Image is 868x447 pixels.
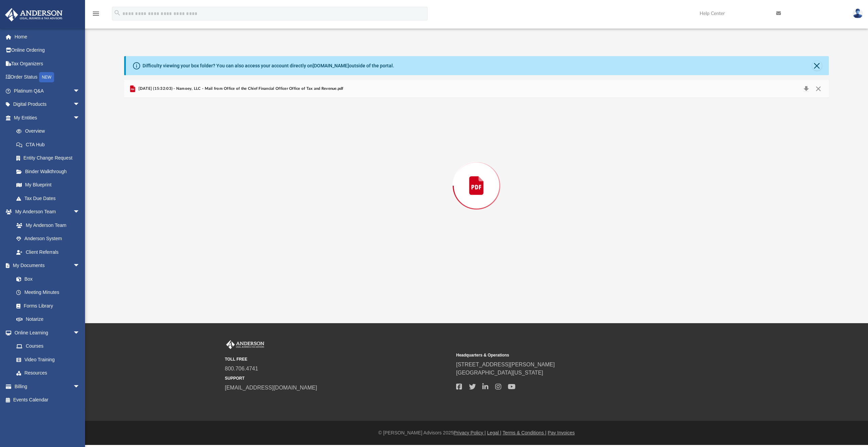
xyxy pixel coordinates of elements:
span: arrow_drop_down [73,111,87,125]
img: Anderson Advisors Platinum Portal [3,8,65,21]
div: Difficulty viewing your box folder? You can also access your account directly on outside of the p... [143,62,394,69]
a: [EMAIL_ADDRESS][DOMAIN_NAME] [225,385,317,391]
a: Order StatusNEW [5,70,90,84]
a: My Anderson Teamarrow_drop_down [5,205,87,219]
span: arrow_drop_down [73,98,87,112]
a: Digital Productsarrow_drop_down [5,98,90,111]
a: Tax Organizers [5,57,90,70]
a: [GEOGRAPHIC_DATA][US_STATE] [456,370,543,376]
a: Forms Library [10,299,83,313]
a: [DOMAIN_NAME] [313,63,349,68]
a: My Entitiesarrow_drop_down [5,111,90,125]
a: Binder Walkthrough [10,165,90,178]
a: Overview [10,125,90,138]
a: Terms & Conditions | [503,430,547,435]
a: Box [10,272,83,286]
a: menu [92,13,100,18]
a: Home [5,30,90,44]
div: Preview [124,80,829,274]
button: Close [812,84,824,94]
i: menu [92,10,100,18]
a: My Documentsarrow_drop_down [5,259,87,272]
small: SUPPORT [225,375,451,381]
button: Download [800,84,812,94]
a: Online Ordering [5,44,90,57]
img: Anderson Advisors Platinum Portal [225,340,266,349]
img: User Pic [853,9,863,18]
span: arrow_drop_down [73,259,87,273]
small: Headquarters & Operations [456,352,683,358]
span: [DATE] (15:32:03) - Namoey, LLC - Mail from Office of the Chief Financial Officer Office of Tax a... [137,86,344,92]
i: search [114,9,121,17]
a: Online Learningarrow_drop_down [5,326,87,340]
a: Resources [10,366,87,380]
a: Events Calendar [5,393,90,407]
a: Meeting Minutes [10,286,87,299]
button: Close [812,61,822,70]
div: NEW [39,72,54,82]
a: Courses [10,340,87,353]
a: Tax Due Dates [10,192,90,205]
a: Anderson System [10,232,87,246]
span: arrow_drop_down [73,326,87,340]
a: My Blueprint [10,178,87,192]
a: Pay Invoices [548,430,574,435]
a: Notarize [10,313,87,326]
a: CTA Hub [10,138,90,151]
span: arrow_drop_down [73,205,87,219]
span: arrow_drop_down [73,84,87,98]
a: My Anderson Team [10,218,83,232]
a: Entity Change Request [10,151,90,165]
span: arrow_drop_down [73,380,87,394]
a: Video Training [10,353,83,366]
div: © [PERSON_NAME] Advisors 2025 [85,429,868,436]
small: TOLL FREE [225,356,451,362]
a: [STREET_ADDRESS][PERSON_NAME] [456,362,555,367]
a: Privacy Policy | [454,430,486,435]
a: 800.706.4741 [225,366,258,371]
a: Client Referrals [10,245,87,259]
a: Legal | [487,430,501,435]
a: Platinum Q&Aarrow_drop_down [5,84,90,98]
a: Billingarrow_drop_down [5,380,90,393]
